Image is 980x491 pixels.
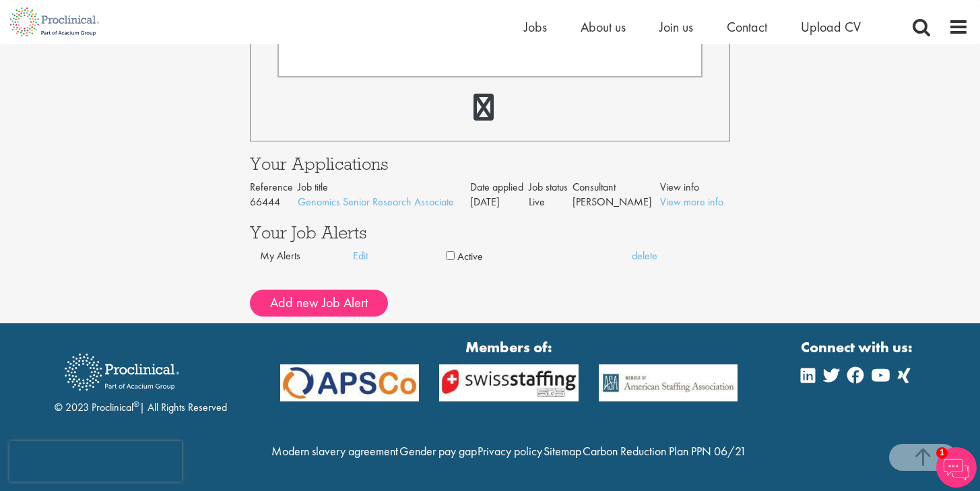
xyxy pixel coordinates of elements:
[581,18,626,36] a: About us
[280,337,738,358] strong: Members of:
[632,249,725,264] a: delete
[801,18,861,36] a: Upload CV
[260,249,353,264] div: My Alerts
[429,364,589,401] img: APSCo
[573,180,660,195] th: Consultant
[250,290,388,317] button: Add new Job Alert
[9,441,182,482] iframe: reCAPTCHA
[660,195,723,209] a: View more info
[660,180,730,195] th: View info
[583,443,746,459] a: Carbon Reduction Plan PPN 06/21
[529,180,572,195] th: Job status
[55,343,227,416] div: © 2023 Proclinical | All Rights Reserved
[457,249,483,265] label: Active
[298,195,454,209] a: Genomics Senior Research Associate
[524,18,547,36] a: Jobs
[470,180,529,195] th: Date applied
[936,447,948,459] span: 1
[270,364,430,401] img: APSCo
[936,447,977,488] img: Chatbot
[271,443,398,459] a: Modern slavery agreement
[399,443,477,459] a: Gender pay gap
[727,18,767,36] a: Contact
[250,195,298,210] td: 66444
[470,195,529,210] td: [DATE]
[801,337,915,358] strong: Connect with us:
[529,195,572,210] td: Live
[659,18,693,36] a: Join us
[353,249,446,264] a: Edit
[573,195,660,210] td: [PERSON_NAME]
[55,344,189,400] img: Proclinical Recruitment
[250,224,730,241] h3: Your Job Alerts
[250,180,298,195] th: Reference
[478,443,542,459] a: Privacy policy
[544,443,581,459] a: Sitemap
[298,180,470,195] th: Job title
[250,155,730,172] h3: Your Applications
[133,399,139,410] sup: ®
[589,364,748,401] img: APSCo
